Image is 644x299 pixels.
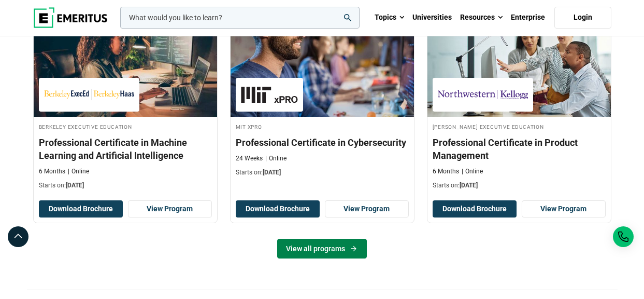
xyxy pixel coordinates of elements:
[231,13,414,117] img: Professional Certificate in Cybersecurity | Online Technology Course
[68,167,89,176] p: Online
[433,167,459,176] p: 6 Months
[522,200,606,218] a: View Program
[44,83,134,106] img: Berkeley Executive Education
[231,13,414,182] a: Technology Course by MIT xPRO - October 16, 2025 MIT xPRO MIT xPRO Professional Certificate in Cy...
[438,83,528,106] img: Kellogg Executive Education
[120,7,360,29] input: woocommerce-product-search-field-0
[39,200,123,218] button: Download Brochure
[263,169,281,176] span: [DATE]
[325,200,409,218] a: View Program
[277,239,367,259] a: View all programs
[39,136,212,162] h3: Professional Certificate in Machine Learning and Artificial Intelligence
[241,83,298,106] img: MIT xPRO
[34,13,217,117] img: Professional Certificate in Machine Learning and Artificial Intelligence | Online AI and Machine ...
[427,13,611,117] img: Professional Certificate in Product Management | Online Product Design and Innovation Course
[265,154,287,163] p: Online
[433,136,606,162] h3: Professional Certificate in Product Management
[34,13,217,195] a: AI and Machine Learning Course by Berkeley Executive Education - November 6, 2025 Berkeley Execut...
[460,182,478,189] span: [DATE]
[39,181,212,190] p: Starts on:
[39,167,65,176] p: 6 Months
[236,200,320,218] button: Download Brochure
[433,122,606,131] h4: [PERSON_NAME] Executive Education
[427,13,611,195] a: Product Design and Innovation Course by Kellogg Executive Education - November 13, 2025 Kellogg E...
[39,122,212,131] h4: Berkeley Executive Education
[433,181,606,190] p: Starts on:
[236,154,263,163] p: 24 Weeks
[236,168,409,177] p: Starts on:
[433,200,517,218] button: Download Brochure
[66,182,84,189] span: [DATE]
[462,167,483,176] p: Online
[554,7,611,29] a: Login
[128,200,212,218] a: View Program
[236,122,409,131] h4: MIT xPRO
[236,136,409,149] h3: Professional Certificate in Cybersecurity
